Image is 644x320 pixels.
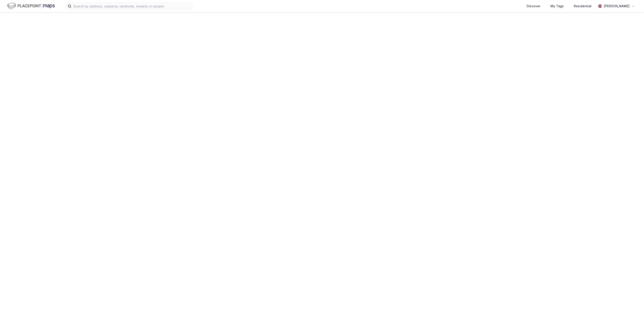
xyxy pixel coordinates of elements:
img: logo.f888ab2527a4732fd821a326f86c7f29.svg [7,2,55,10]
div: Residential [574,3,591,9]
iframe: Chat Widget [621,298,644,320]
div: Discover [527,3,540,9]
div: [PERSON_NAME] [604,3,629,9]
input: Search by address, cadastre, landlords, tenants or people [71,3,192,10]
div: My Tags [550,3,564,9]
